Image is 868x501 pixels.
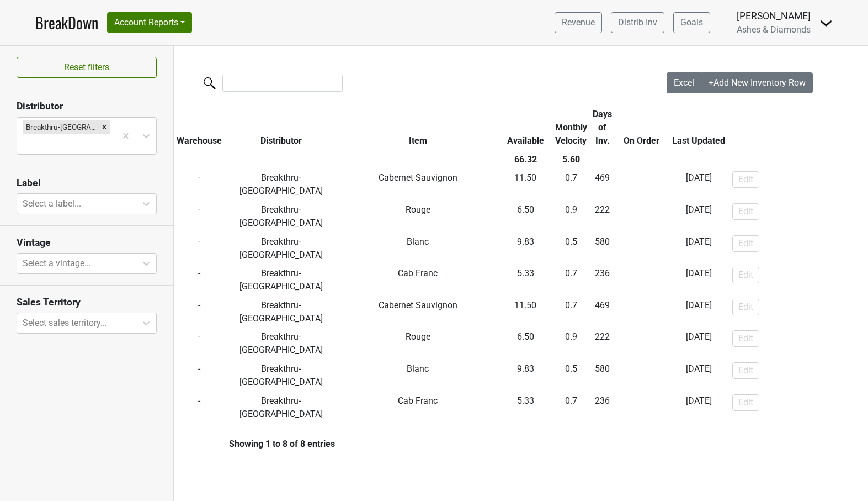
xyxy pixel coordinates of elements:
td: - [174,328,225,360]
td: [DATE] [668,296,729,328]
td: - [615,201,668,233]
td: 9.83 [499,233,552,265]
span: Cabernet Sauvignon [379,300,457,310]
th: Days of Inv.: activate to sort column ascending [590,105,615,150]
th: On Order: activate to sort column ascending [615,105,668,150]
td: - [615,264,668,296]
td: - [615,392,668,424]
span: Excel [674,77,694,88]
button: Edit [732,362,759,379]
td: 5.33 [499,264,552,296]
span: Blanc [407,363,429,374]
button: Account Reports [107,12,192,33]
div: Breakthru-[GEOGRAPHIC_DATA] [23,120,98,134]
th: Monthly Velocity: activate to sort column ascending [552,105,590,150]
td: Breakthru-[GEOGRAPHIC_DATA] [225,169,337,201]
span: Ashes & Diamonds [737,24,811,35]
img: Dropdown Menu [819,17,833,30]
div: Remove Breakthru-CT [98,120,110,134]
td: 222 [590,328,615,360]
td: 11.50 [499,169,552,201]
a: BreakDown [35,11,98,34]
td: - [174,264,225,296]
td: 222 [590,201,615,233]
td: 5.33 [499,392,552,424]
td: - [174,360,225,392]
th: 66.32 [499,150,552,169]
td: [DATE] [668,328,729,360]
th: Distributor: activate to sort column ascending [225,105,337,150]
span: Blanc [407,236,429,247]
button: Edit [732,330,759,347]
td: 6.50 [499,328,552,360]
td: [DATE] [668,392,729,424]
td: 0.7 [552,169,590,201]
h3: Label [17,177,157,189]
td: [DATE] [668,169,729,201]
th: Last Updated: activate to sort column ascending [668,105,729,150]
td: 0.9 [552,328,590,360]
div: Showing 1 to 8 of 8 entries [174,439,335,449]
span: Cab Franc [398,268,438,278]
td: [DATE] [668,233,729,265]
span: Rouge [406,331,430,342]
td: - [615,296,668,328]
button: Edit [732,203,759,220]
td: - [615,360,668,392]
td: 236 [590,392,615,424]
h3: Distributor [17,101,157,112]
a: Revenue [555,12,602,33]
span: Cab Franc [398,395,438,406]
td: [DATE] [668,360,729,392]
td: 0.5 [552,360,590,392]
td: - [615,169,668,201]
th: Available: activate to sort column ascending [499,105,552,150]
button: +Add New Inventory Row [701,72,813,93]
td: Breakthru-[GEOGRAPHIC_DATA] [225,296,337,328]
span: Cabernet Sauvignon [379,172,457,183]
td: 0.7 [552,392,590,424]
h3: Sales Territory [17,297,157,308]
td: 236 [590,264,615,296]
td: 6.50 [499,201,552,233]
td: - [174,201,225,233]
a: Goals [673,12,710,33]
div: [PERSON_NAME] [737,9,811,23]
td: [DATE] [668,201,729,233]
td: Breakthru-[GEOGRAPHIC_DATA] [225,264,337,296]
button: Edit [732,171,759,188]
th: Warehouse: activate to sort column ascending [174,105,225,150]
button: Reset filters [17,57,157,78]
td: - [174,296,225,328]
td: Breakthru-[GEOGRAPHIC_DATA] [225,201,337,233]
a: Distrib Inv [611,12,664,33]
td: 0.9 [552,201,590,233]
span: +Add New Inventory Row [709,77,806,88]
th: 5.60 [552,150,590,169]
th: Item: activate to sort column ascending [337,105,499,150]
td: - [615,328,668,360]
td: 0.7 [552,296,590,328]
button: Edit [732,267,759,283]
td: - [174,392,225,424]
td: - [174,233,225,265]
button: Edit [732,299,759,315]
td: 580 [590,233,615,265]
button: Edit [732,235,759,252]
button: Edit [732,394,759,411]
button: Excel [667,72,702,93]
span: Rouge [406,204,430,215]
td: Breakthru-[GEOGRAPHIC_DATA] [225,328,337,360]
td: 469 [590,169,615,201]
td: Breakthru-[GEOGRAPHIC_DATA] [225,392,337,424]
td: 0.5 [552,233,590,265]
td: Breakthru-[GEOGRAPHIC_DATA] [225,233,337,265]
h3: Vintage [17,237,157,249]
td: 469 [590,296,615,328]
td: Breakthru-[GEOGRAPHIC_DATA] [225,360,337,392]
td: 9.83 [499,360,552,392]
td: 11.50 [499,296,552,328]
td: 0.7 [552,264,590,296]
td: - [615,233,668,265]
td: - [174,169,225,201]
